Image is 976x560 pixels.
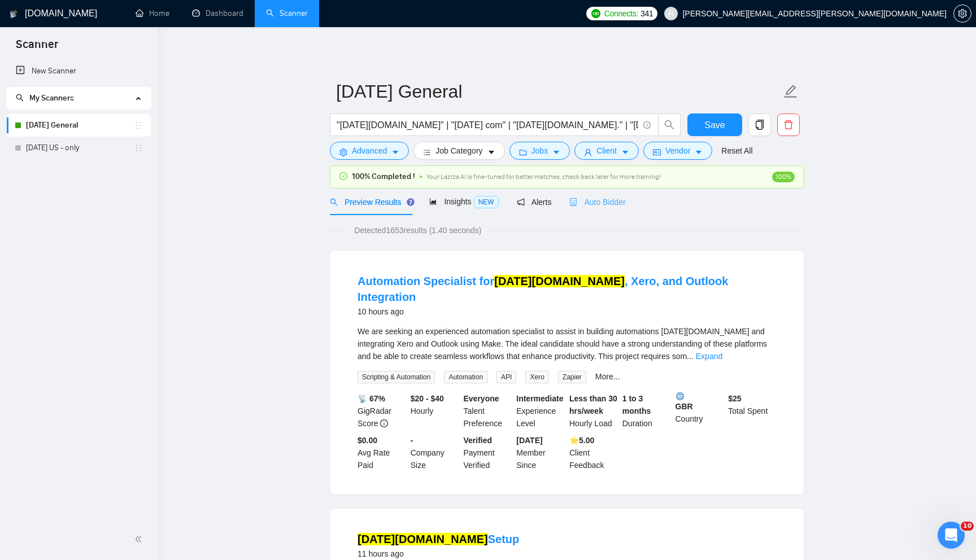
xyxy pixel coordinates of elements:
[569,436,594,445] b: ⭐️ 5.00
[525,371,548,383] span: Xero
[429,197,498,206] span: Insights
[687,352,694,361] span: ...
[474,196,499,208] span: NEW
[517,198,525,206] span: notification
[7,36,67,60] span: Scanner
[461,392,515,430] div: Talent Preference
[136,8,169,18] a: homeHome
[961,522,974,531] span: 10
[358,371,435,383] span: Scripting & Automation
[461,434,515,471] div: Payment Verified
[408,392,461,430] div: Hourly
[604,7,638,20] span: Connects:
[330,142,409,160] button: settingAdvancedcaret-down
[10,5,18,23] img: logo
[266,8,308,18] a: searchScanner
[411,394,444,403] b: $20 - $40
[134,533,146,545] span: double-left
[653,148,661,156] span: idcard
[7,137,151,159] li: Monday US - only
[134,143,143,152] span: holder
[134,121,143,130] span: holder
[496,371,516,383] span: API
[591,9,600,18] img: upwork-logo.png
[391,148,399,156] span: caret-down
[7,114,151,137] li: Monday General
[938,522,965,549] iframe: Intercom live chat
[337,118,638,132] input: Search Freelance Jobs...
[772,172,795,182] span: 100%
[728,394,741,403] b: $ 25
[643,142,712,160] button: idcardVendorcaret-down
[358,325,777,362] div: We are seeking an experienced automation specialist to assist in building automations on monday.c...
[358,305,777,318] div: 10 hours ago
[358,275,728,303] a: Automation Specialist for[DATE][DOMAIN_NAME], Xero, and Outlook Integration
[620,392,673,430] div: Duration
[516,436,542,445] b: [DATE]
[783,84,798,99] span: edit
[596,145,617,157] span: Client
[749,120,770,130] span: copy
[26,137,134,159] a: [DATE] US - only
[336,77,781,106] input: Scanner name...
[531,145,548,157] span: Jobs
[444,371,487,383] span: Automation
[406,197,416,207] div: Tooltip anchor
[464,436,493,445] b: Verified
[567,434,620,471] div: Client Feedback
[330,198,411,207] span: Preview Results
[953,5,971,23] button: setting
[509,142,570,160] button: folderJobscaret-down
[687,113,742,136] button: Save
[408,434,461,471] div: Company Size
[665,145,690,157] span: Vendor
[355,434,408,471] div: Avg Rate Paid
[7,60,151,82] li: New Scanner
[16,60,142,82] a: New Scanner
[953,9,971,18] a: setting
[352,170,415,183] span: 100% Completed !
[726,392,779,430] div: Total Spent
[552,148,560,156] span: caret-down
[595,372,620,381] a: More...
[426,173,661,181] span: Your Laziza AI is fine-tuned for better matches, check back later for more training!
[516,394,563,403] b: Intermediate
[569,198,577,206] span: robot
[676,392,684,400] img: 🌐
[640,7,653,20] span: 341
[643,121,651,129] span: info-circle
[514,434,567,471] div: Member Since
[16,93,74,103] span: My Scanners
[777,113,800,136] button: delete
[26,114,134,137] a: [DATE] General
[411,436,413,445] b: -
[358,394,385,403] b: 📡 67%
[358,327,767,361] span: We are seeking an experienced automation specialist to assist in building automations [DATE][DOMA...
[569,198,625,207] span: Auto Bidder
[464,394,499,403] b: Everyone
[380,419,388,427] span: info-circle
[494,275,625,287] mark: [DATE][DOMAIN_NAME]
[429,198,437,205] span: area-chart
[358,436,377,445] b: $0.00
[358,533,488,545] mark: [DATE][DOMAIN_NAME]
[954,9,971,18] span: setting
[567,392,620,430] div: Hourly Load
[673,392,726,430] div: Country
[584,148,592,156] span: user
[192,8,243,18] a: dashboardDashboard
[558,371,586,383] span: Zapier
[413,142,504,160] button: barsJob Categorycaret-down
[514,392,567,430] div: Experience Level
[748,113,771,136] button: copy
[696,352,722,361] a: Expand
[435,145,482,157] span: Job Category
[346,224,489,237] span: Detected 1653 results (1.40 seconds)
[517,198,552,207] span: Alerts
[355,392,408,430] div: GigRadar Score
[358,533,519,545] a: [DATE][DOMAIN_NAME]Setup
[29,93,74,103] span: My Scanners
[16,94,24,102] span: search
[667,10,675,17] span: user
[621,148,629,156] span: caret-down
